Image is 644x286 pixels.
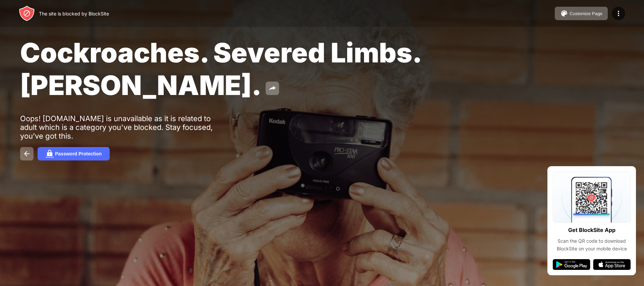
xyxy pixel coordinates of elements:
[38,147,110,160] button: Password Protection
[19,5,35,21] img: header-logo.svg
[553,259,590,270] img: google-play.svg
[23,150,31,158] img: back.svg
[555,7,608,20] button: Customize Page
[55,151,102,156] div: Password Protection
[20,36,421,101] span: Cockroaches. Severed Limbs. [PERSON_NAME].
[568,225,615,235] div: Get BlockSite App
[560,9,568,17] img: pallet.svg
[46,150,54,158] img: password.svg
[593,259,631,270] img: app-store.svg
[614,9,623,17] img: menu-icon.svg
[268,84,276,92] img: share.svg
[553,172,631,223] img: qrcode.svg
[553,237,631,252] div: Scan the QR code to download BlockSite on your mobile device
[20,114,227,140] div: Oops! [DOMAIN_NAME] is unavailable as it is related to adult which is a category you've blocked. ...
[39,11,109,16] div: The site is blocked by BlockSite
[570,11,602,16] div: Customize Page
